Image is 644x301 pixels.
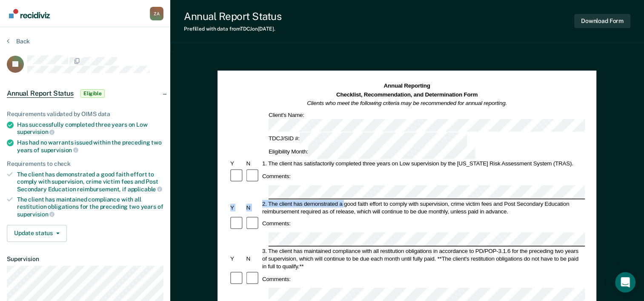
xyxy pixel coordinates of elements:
div: Comments: [261,173,292,180]
span: supervision [17,128,54,135]
div: Annual Report Status [184,10,281,23]
dt: Supervision [7,256,163,263]
button: Download Form [574,14,630,28]
div: Comments: [261,220,292,227]
div: Comments: [261,275,292,283]
div: TDCJ/SID #: [267,133,468,146]
div: Open Intercom Messenger [615,272,635,292]
strong: Annual Reporting [384,83,430,89]
div: Y [229,255,245,262]
span: applicable [128,186,162,193]
span: Annual Report Status [7,89,74,98]
div: 3. The client has maintained compliance with all restitution obligations in accordance to PD/POP-... [261,247,585,270]
div: Has successfully completed three years on Low [17,121,163,136]
button: Update status [7,225,67,242]
em: Clients who meet the following criteria may be recommended for annual reporting. [307,100,507,106]
div: Eligibility Month: [267,146,477,159]
span: Eligible [80,89,105,98]
strong: Checklist, Recommendation, and Determination Form [336,91,478,98]
div: Y [229,204,245,211]
span: supervision [41,147,78,153]
div: N [245,160,261,168]
div: 2. The client has demonstrated a good faith effort to comply with supervision, crime victim fees ... [261,200,585,215]
div: The client has maintained compliance with all restitution obligations for the preceding two years of [17,196,163,218]
div: Prefilled with data from TDCJ on [DATE] . [184,26,281,32]
img: Recidiviz [9,9,50,18]
div: Z A [150,7,163,20]
div: N [245,255,261,262]
div: Requirements validated by OIMS data [7,111,163,118]
button: Back [7,37,30,45]
button: Profile dropdown button [150,7,163,20]
div: Y [229,160,245,168]
div: 1. The client has satisfactorily completed three years on Low supervision by the [US_STATE] Risk ... [261,160,585,168]
div: Requirements to check [7,160,163,168]
div: The client has demonstrated a good faith effort to comply with supervision, crime victim fees and... [17,171,163,193]
div: N [245,204,261,211]
div: Has had no warrants issued within the preceding two years of [17,139,163,153]
span: supervision [17,211,54,218]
